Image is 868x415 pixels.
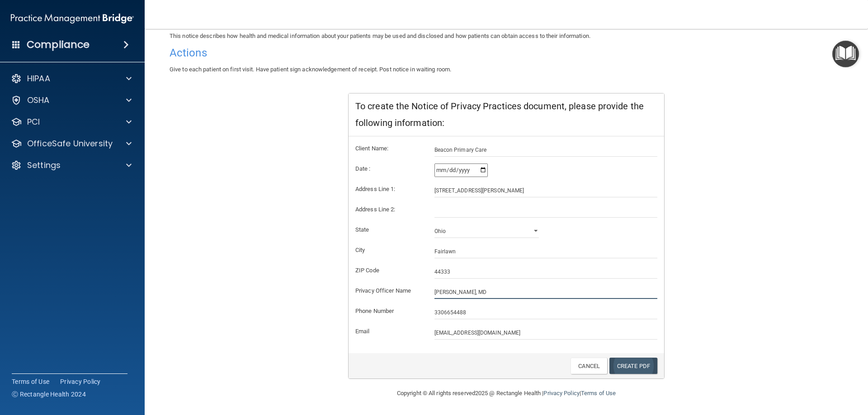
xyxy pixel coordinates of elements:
p: HIPAA [27,73,50,84]
a: Terms of Use [12,377,49,386]
a: Settings [11,160,132,171]
p: PCI [27,117,40,127]
label: Client Name: [349,143,428,154]
a: Privacy Policy [60,377,101,386]
label: ZIP Code [349,265,428,276]
p: Settings [27,160,61,171]
a: OfficeSafe University [11,138,132,149]
span: Ⓒ Rectangle Health 2024 [12,390,86,399]
a: Create PDF [609,358,657,374]
h4: Compliance [27,38,90,51]
input: _____ [434,265,658,279]
button: Open Resource Center [832,41,859,67]
a: Terms of Use [581,390,616,396]
label: Privacy Officer Name [349,285,428,296]
img: PMB logo [11,9,134,28]
label: Address Line 2: [349,204,428,215]
a: HIPAA [11,73,132,84]
label: Email [349,326,428,337]
div: Copyright © All rights reserved 2025 @ Rectangle Health | | [341,379,671,408]
label: City [349,245,428,256]
label: State [349,224,428,235]
h4: Actions [170,47,843,59]
a: Privacy Policy [543,390,579,396]
iframe: Drift Widget Chat Controller [712,351,857,387]
a: PCI [11,117,132,127]
div: To create the Notice of Privacy Practices document, please provide the following information: [349,93,664,136]
span: Give to each patient on first visit. Have patient sign acknowledgement of receipt. Post notice in... [170,66,451,73]
a: OSHA [11,95,132,106]
p: OfficeSafe University [27,138,113,149]
label: Address Line 1: [349,184,428,195]
p: OSHA [27,95,50,106]
label: Phone Number [349,306,428,317]
span: This notice describes how health and medical information about your patients may be used and disc... [170,33,590,39]
a: Cancel [571,358,607,374]
label: Date : [349,163,428,174]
